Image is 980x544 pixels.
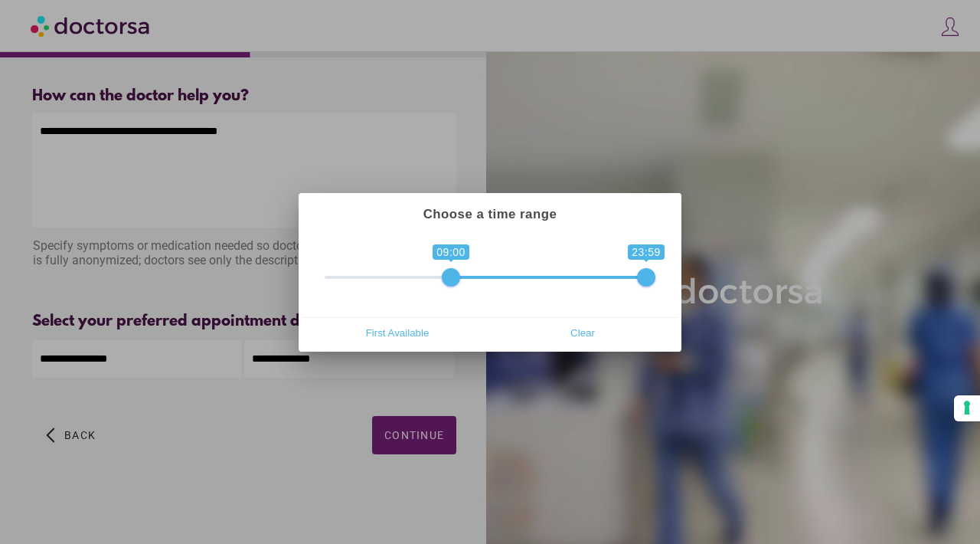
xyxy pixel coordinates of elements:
[309,322,485,345] span: First Available
[433,244,469,260] span: 09:00
[423,207,557,221] strong: Choose a time range
[628,244,665,260] span: 23:59
[954,395,980,421] button: Your consent preferences for tracking technologies
[490,321,675,346] button: Clear
[305,321,490,346] button: First Available
[495,322,671,345] span: Clear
